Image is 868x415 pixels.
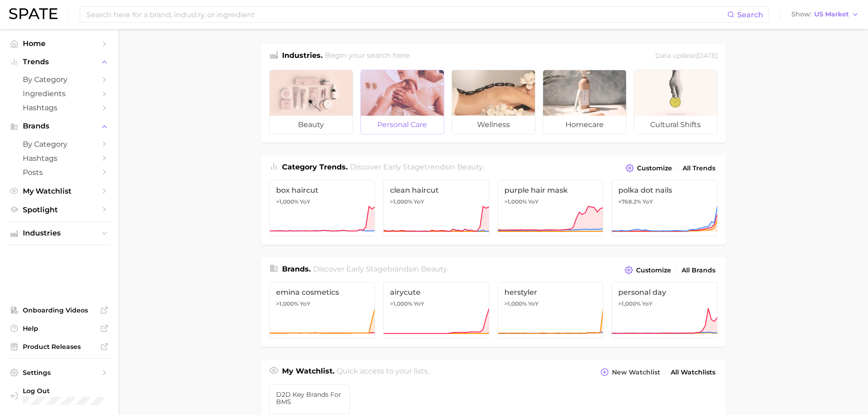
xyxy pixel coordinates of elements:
span: Log Out [23,387,104,395]
span: Settings [23,369,96,377]
span: beauty [270,116,353,134]
span: Show [791,12,812,17]
button: Customize [622,264,673,277]
a: All Watchlists [668,366,718,379]
a: personal care [360,70,444,134]
span: YoY [642,198,653,205]
span: >1,000% [618,300,641,307]
button: Trends [7,55,111,69]
span: Posts [23,168,96,177]
span: >1,000% [276,300,298,307]
span: YoY [528,300,539,307]
a: Hashtags [7,151,111,165]
span: Brands . [282,265,311,273]
span: Home [23,39,96,48]
a: My Watchlist [7,184,111,198]
span: +768.2% [618,198,641,205]
span: Help [23,324,96,333]
span: Discover Early Stage trends in . [350,163,484,171]
span: beauty [457,163,483,171]
span: cultural shifts [634,116,717,134]
span: by Category [23,75,96,84]
a: emina cosmetics>1,000% YoY [269,282,375,338]
a: homecare [543,70,627,134]
span: >1,000% [276,198,298,205]
span: polka dot nails [618,186,711,195]
span: purple hair mask [504,186,597,195]
span: >1,000% [504,300,527,307]
h1: Industries. [282,50,323,62]
span: clean haircut [390,186,483,195]
span: YoY [528,198,539,205]
a: Home [7,36,111,51]
button: New Watchlist [598,366,662,379]
a: cultural shifts [634,70,718,134]
span: YoY [414,300,424,307]
span: All Trends [683,164,715,172]
span: Product Releases [23,343,96,351]
span: Hashtags [23,154,96,163]
a: Spotlight [7,203,111,217]
a: Onboarding Videos [7,303,111,317]
img: SPATE [9,8,57,19]
a: beauty [269,70,353,134]
a: Settings [7,366,111,379]
span: New Watchlist [612,369,660,376]
span: Industries [23,229,96,237]
span: personal day [618,288,711,297]
a: wellness [452,70,535,134]
h1: My Watchlist. [282,366,334,379]
span: wellness [452,116,535,134]
input: Search here for a brand, industry, or ingredient [86,7,727,22]
a: airycute>1,000% YoY [383,282,489,338]
a: polka dot nails+768.2% YoY [611,180,718,236]
a: by Category [7,72,111,87]
a: box haircut>1,000% YoY [269,180,375,236]
span: YoY [300,198,310,205]
span: >1,000% [504,198,527,205]
span: beauty [421,265,447,273]
span: box haircut [276,186,369,195]
span: Customize [636,266,671,274]
span: All Watchlists [671,369,715,376]
a: Product Releases [7,340,111,354]
span: All Brands [682,266,715,274]
span: airycute [390,288,483,297]
span: Ingredients [23,89,96,98]
span: >1,000% [390,300,412,307]
span: Onboarding Videos [23,306,96,314]
span: homecare [543,116,626,134]
span: emina cosmetics [276,288,369,297]
span: herstyler [504,288,597,297]
a: Help [7,322,111,335]
span: personal care [361,116,444,134]
span: My Watchlist [23,187,96,195]
a: clean haircut>1,000% YoY [383,180,489,236]
span: Discover Early Stage brands in . [313,265,448,273]
button: Industries [7,226,111,240]
span: Customize [637,164,672,172]
a: Ingredients [7,87,111,101]
a: All Trends [680,162,718,174]
a: Posts [7,165,111,179]
a: D2D Key Brands for BMS [269,384,350,414]
span: by Category [23,140,96,149]
button: Customize [623,162,674,174]
a: personal day>1,000% YoY [611,282,718,338]
div: Data update: [DATE] [655,50,718,62]
span: D2D Key Brands for BMS [276,391,344,405]
span: Search [737,10,763,19]
a: purple hair mask>1,000% YoY [498,180,604,236]
a: by Category [7,137,111,151]
button: ShowUS Market [789,9,861,20]
a: Hashtags [7,101,111,115]
span: Hashtags [23,103,96,112]
span: YoY [300,300,310,307]
a: All Brands [679,264,718,277]
span: Category Trends . [282,163,348,171]
span: Trends [23,58,96,66]
h2: Quick access to your lists. [337,366,429,379]
span: YoY [642,300,652,307]
a: herstyler>1,000% YoY [498,282,604,338]
button: Brands [7,119,111,133]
